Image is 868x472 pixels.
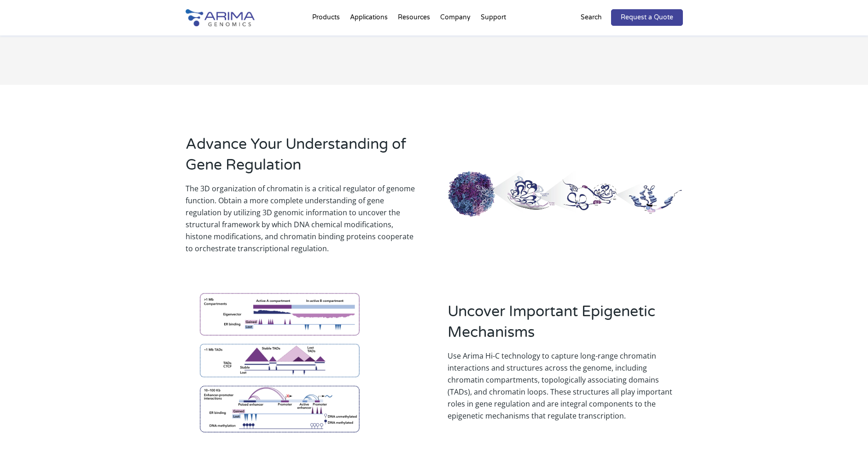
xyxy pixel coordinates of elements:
img: Epigenetics [448,170,682,218]
img: Arima Epigenetics Mechanism [186,279,373,444]
p: The 3D organization of chromatin is a critical regulator of genome function. ​​Obtain a more comp... [186,183,420,254]
h2: Advance Your Understanding of Gene Regulation [186,134,420,183]
a: Request a Quote [611,9,683,26]
p: Use Arima Hi-C technology to capture long-range chromatin interactions and structures across the ... [448,350,682,422]
img: Arima-Genomics-logo [186,9,255,26]
p: Search [581,12,602,24]
h2: Uncover Important Epigenetic Mechanisms [448,301,682,350]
